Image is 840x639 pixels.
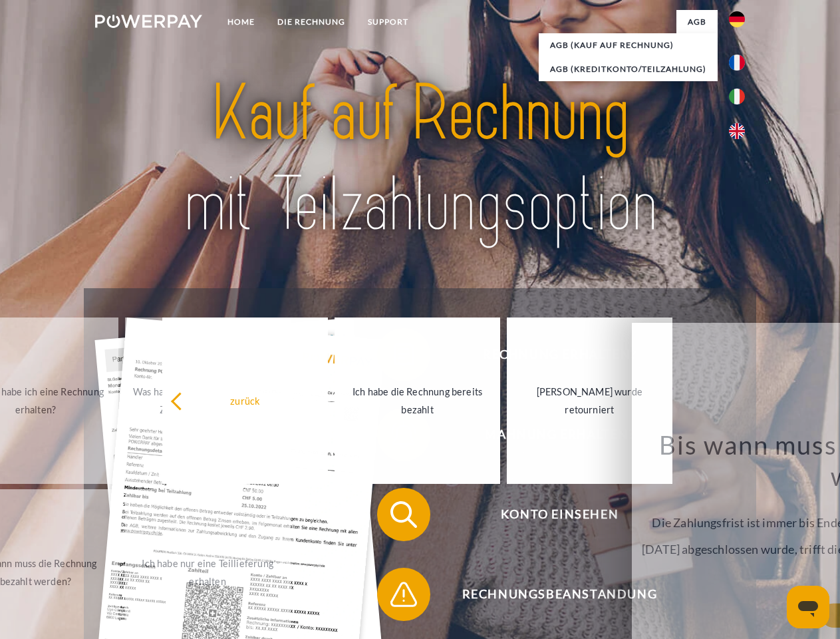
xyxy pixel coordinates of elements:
[729,55,745,71] img: fr
[216,10,266,34] a: Home
[676,10,718,34] a: agb
[729,123,745,139] img: en
[539,33,718,57] a: AGB (Kauf auf Rechnung)
[377,568,723,621] button: Rechnungsbeanstandung
[343,383,492,419] div: Ich habe die Rechnung bereits bezahlt
[387,578,420,611] img: qb_warning.svg
[356,10,420,34] a: SUPPORT
[170,391,320,409] div: zurück
[729,89,745,105] img: it
[377,488,723,541] button: Konto einsehen
[125,318,291,484] a: Was habe ich noch offen, ist meine Zahlung eingegangen?
[396,568,722,621] span: Rechnungsbeanstandung
[515,383,664,419] div: [PERSON_NAME] wurde retourniert
[266,10,356,34] a: DIE RECHNUNG
[387,498,420,531] img: qb_search.svg
[95,15,202,28] img: logo-powerpay-white.svg
[396,488,722,541] span: Konto einsehen
[133,554,283,590] div: Ich habe nur eine Teillieferung erhalten
[539,57,718,81] a: AGB (Kreditkonto/Teilzahlung)
[133,383,283,419] div: Was habe ich noch offen, ist meine Zahlung eingegangen?
[127,64,713,255] img: title-powerpay_de.svg
[729,11,745,27] img: de
[787,586,829,628] iframe: Schaltfläche zum Öffnen des Messaging-Fensters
